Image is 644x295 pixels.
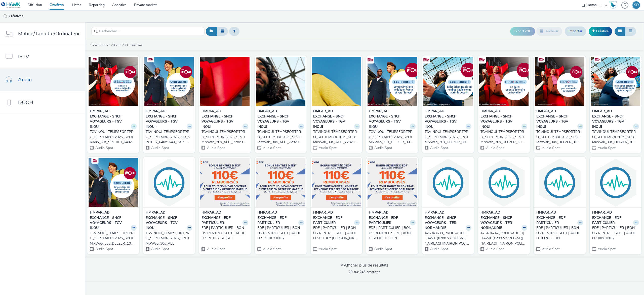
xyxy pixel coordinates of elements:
[591,57,640,106] img: TGVINOUI_TEMPSFORTPRO_SEPTEMBRE2025_SPOTMixWeb_30s_DEEZER_1024x1024_FLEXIBILITE visual
[146,210,185,231] strong: HMPAR_AD EXCHANGE - SNCF VOYAGEURS - TGV INOUI
[313,129,360,145] a: TGVINOUI_TEMPSFORTPRO_SEPTEMBRE2025_SPOTMixWeb_30s_ALL _728x90_ CARTE LIBERTE BILLET
[368,158,417,207] img: EDF | PARTICULIER | BONUS RENTREE SEPT | AUDIO SPOTIFY LEON visual
[425,231,471,246] a: 426943638_PROG-AUDIO|HAWK (X2882-Y3766-NE)|NA|REACH|NA|RON|PCC|AUDIO|1X1|30|CPM (IMPRESSIONS)|FR|...
[318,145,337,150] span: Audio Spot
[536,129,581,145] div: TGVINOUI_TEMPSFORTPRO_SEPTEMBRE2025_SPOTMixWeb_30s_DEEZER_1024x1024_SALON GRAND VOYAGEURS
[207,145,225,150] span: Audio Spot
[89,57,138,106] img: TGVINOUI_TEMPSFORTPRO_SEPTEMBRE2025_SPOTRadio_30s_SPOTIFY_640x640_SALON GRAND VOYAGEURS visual
[90,129,135,145] div: TGVINOUI_TEMPSFORTPRO_SEPTEMBRE2025_SPOTRadio_30s_SPOTIFY_640x640_SALON GRAND VOYAGEURS
[423,158,473,207] img: 426943638_PROG-AUDIO|HAWK (X2882-Y3766-NE)|NA|REACH|NA|RON|PCC|AUDIO|1X1|30|CPM (IMPRESSIONS)|FR|...
[202,225,248,241] a: EDF | PARTICULIER | BONUS RENTREE SEPT | AUDIO SPOTIFY GUIGUI
[313,109,353,129] strong: HMPAR_AD EXCHANGE - SNCF VOYAGEURS - TGV INOUI
[257,225,302,241] div: EDF | PARTICULIER | BONUS RENTREE SEPT | AUDIO SPOTIFY INES
[202,225,246,241] div: EDF | PARTICULIER | BONUS RENTREE SEPT | AUDIO SPOTIFY GUIGUI
[313,210,353,225] strong: HMPAR_AD EXCHANGE - EDF PARTICULIER
[480,129,527,145] a: TGVINOUI_TEMPSFORTPRO_SEPTEMBRE2025_SPOTMixWeb_30s_DEEZER_300x250_SALON GRAND VOYAGEURS
[146,109,185,129] strong: HMPAR_AD EXCHANGE - SNCF VOYAGEURS - TGV INOUI
[591,158,640,207] img: EDF | PARTICULIER | BONUS RENTREE SEPT | AUDIO 100% INES visual
[480,109,520,129] strong: HMPAR_AD EXCHANGE - SNCF VOYAGEURS - TGV INOUI
[425,129,469,145] div: TGVINOUI_TEMPSFORTPRO_SEPTEMBRE2025_SPOTMixWeb_30s_DEEZER_300x250_FLEXIBILITE
[200,158,250,207] img: EDF | PARTICULIER | BONUS RENTREE SEPT | AUDIO SPOTIFY GUIGUI visual
[90,43,145,48] a: Sélectionner sur 243 créatives
[202,109,241,129] strong: HMPAR_AD EXCHANGE - SNCF VOYAGEURS - TGV INOUI
[202,129,248,145] a: TGVINOUI_TEMPSFORTPRO_SEPTEMBRE2025_SPOTMixWeb_30s_ALL _728x90_ Salon Grand Voyageurs
[144,57,194,106] img: TGVINOUI_TEMPSFORTPRO_SEPTEMBRE2025_30s_SPOTIFY_640x1640_CARTE LIB BILLET visual
[262,145,281,150] span: Audio Spot
[486,145,504,150] span: Audio Spot
[541,145,560,150] span: Audio Spot
[597,247,616,251] span: Audio Spot
[535,158,584,207] img: EDF | PARTICULIER | BONUS RENTREE SEPT | AUDIO 100% LEON visual
[425,129,471,145] a: TGVINOUI_TEMPSFORTPRO_SEPTEMBRE2025_SPOTMixWeb_30s_DEEZER_300x250_FLEXIBILITE
[90,109,130,129] strong: HMPAR_AD EXCHANGE - SNCF VOYAGEURS - TGV INOUI
[536,109,576,129] strong: HMPAR_AD EXCHANGE - SNCF VOYAGEURS - TGV INOUI
[3,14,8,19] img: audio
[369,109,409,129] strong: HMPAR_AD EXCHANGE - SNCF VOYAGEURS - TGV INOUI
[430,247,448,251] span: Audio Spot
[536,210,576,225] strong: HMPAR_AD EXCHANGE - EDF PARTICULIER
[369,225,416,241] a: EDF | PARTICULIER | BONUS RENTREE SEPT | AUDIO SPOTIFY LEON
[592,225,639,241] a: EDF | PARTICULIER | BONUS RENTREE SEPT | AUDIO 100% INES
[425,231,469,246] div: 426943638_PROG-AUDIO|HAWK (X2882-Y3766-NE)|NA|REACH|NA|RON|PCC|AUDIO|1X1|30|CPM (IMPRESSIONS)|FR|...
[313,225,360,241] a: EDF | PARTICULIER | BONUS RENTREE SEPT | AUDIO SPOTIFY [PERSON_NAME]
[510,27,535,35] button: Export d'ID
[592,129,639,145] a: TGVINOUI_TEMPSFORTPRO_SEPTEMBRE2025_SPOTMixWeb_30s_DEEZER_1024x1024_FLEXIBILITE
[146,129,190,145] div: TGVINOUI_TEMPSFORTPRO_SEPTEMBRE2025_30s_SPOTIFY_640x1640_CARTE LIB BILLET
[18,30,80,37] span: Mobile/Tablette/Ordinateur
[340,262,388,268] div: Afficher plus de résultats
[536,129,583,145] a: TGVINOUI_TEMPSFORTPRO_SEPTEMBRE2025_SPOTMixWeb_30s_DEEZER_1024x1024_SALON GRAND VOYAGEURS
[634,1,639,9] div: SD
[348,270,380,274] span: sur 243 créatives
[565,26,586,36] a: Importer
[257,225,304,241] a: EDF | PARTICULIER | BONUS RENTREE SEPT | AUDIO SPOTIFY INES
[368,57,417,106] img: TGVINOUI_TEMPSFORTPRO_SEPTEMBRE2025_SPOTMixWeb_30s_DEEZER_300x250_CARTE LIB BILLET visual
[146,129,192,145] a: TGVINOUI_TEMPSFORTPRO_SEPTEMBRE2025_30s_SPOTIFY_640x1640_CARTE LIB BILLET
[615,27,625,36] button: Grille
[257,129,304,145] a: TGVINOUI_TEMPSFORTPRO_SEPTEMBRE2025_SPOTMixWeb_30s_ALL _728x90_ FLEXIBILITE
[425,210,464,231] strong: HMPAR_AD EXCHANGE - SNCF VOYAGEURS - TER NORMANDIE
[609,1,619,9] a: Hawk Academy
[90,231,135,246] div: TGVINOUI_TEMPSFORTPRO_SEPTEMBRE2025_SPOTMixWeb_30s_DEEZER_1024x1024_CARTE LIB BILLET
[151,145,169,150] span: Audio Spot
[374,145,392,150] span: Audio Spot
[541,247,560,251] span: Audio Spot
[202,129,246,145] div: TGVINOUI_TEMPSFORTPRO_SEPTEMBRE2025_SPOTMixWeb_30s_ALL _728x90_ Salon Grand Voyageurs
[207,247,225,251] span: Audio Spot
[257,109,297,129] strong: HMPAR_AD EXCHANGE - SNCF VOYAGEURS - TGV INOUI
[369,129,414,145] div: TGVINOUI_TEMPSFORTPRO_SEPTEMBRE2025_SPOTMixWeb_30s_DEEZER_300x250_CARTE LIB BILLET
[374,247,392,251] span: Audio Spot
[589,27,612,36] a: Créative
[609,1,617,9] img: Hawk Academy
[313,129,358,145] div: TGVINOUI_TEMPSFORTPRO_SEPTEMBRE2025_SPOTMixWeb_30s_ALL _728x90_ CARTE LIBERTE BILLET
[592,210,632,225] strong: HMPAR_AD EXCHANGE - EDF PARTICULIER
[536,225,583,241] a: EDF | PARTICULIER | BONUS RENTREE SEPT | AUDIO 100% LEON
[1,2,21,8] img: undefined Logo
[146,231,190,246] div: TGVINOUI_TEMPSFORTPRO_SEPTEMBRE2025_SPOTMixWeb_30s_ALL
[479,158,529,207] img: 426404242_PROG-AUDIO|HAWK (X2882-Y3766-NE)|NA|REACH|NA|RON|PCC|AUDIO|1X1|30|CPM (IMPRESSIONS)|FR|...
[90,210,130,231] strong: HMPAR_AD EXCHANGE - SNCF VOYAGEURS - TGV INOUI
[430,145,448,150] span: Audio Spot
[348,270,352,274] strong: 20
[257,129,302,145] div: TGVINOUI_TEMPSFORTPRO_SEPTEMBRE2025_SPOTMixWeb_30s_ALL _728x90_ FLEXIBILITE
[256,158,305,207] img: EDF | PARTICULIER | BONUS RENTREE SEPT | AUDIO SPOTIFY INES visual
[486,247,504,251] span: Audio Spot
[480,231,527,246] a: 426404242_PROG-AUDIO|HAWK (X2882-Y3766-NE)|NA|REACH|NA|RON|PCC|AUDIO|1X1|30|CPM (IMPRESSIONS)|FR|...
[536,27,562,36] button: Archiver
[257,210,297,225] strong: HMPAR_AD EXCHANGE - EDF PARTICULIER
[200,57,250,106] img: TGVINOUI_TEMPSFORTPRO_SEPTEMBRE2025_SPOTMixWeb_30s_ALL _728x90_ Salon Grand Voyageurs visual
[625,27,636,36] button: Liste
[90,129,137,145] a: TGVINOUI_TEMPSFORTPRO_SEPTEMBRE2025_SPOTRadio_30s_SPOTIFY_640x640_SALON GRAND VOYAGEURS
[425,109,464,129] strong: HMPAR_AD EXCHANGE - SNCF VOYAGEURS - TGV INOUI
[18,76,32,83] span: Audio
[18,99,33,106] span: DOOH
[256,57,305,106] img: TGVINOUI_TEMPSFORTPRO_SEPTEMBRE2025_SPOTMixWeb_30s_ALL _728x90_ FLEXIBILITE visual
[423,57,473,106] img: TGVINOUI_TEMPSFORTPRO_SEPTEMBRE2025_SPOTMixWeb_30s_DEEZER_300x250_FLEXIBILITE visual
[369,225,414,241] div: EDF | PARTICULIER | BONUS RENTREE SEPT | AUDIO SPOTIFY LEON
[479,57,529,106] img: TGVINOUI_TEMPSFORTPRO_SEPTEMBRE2025_SPOTMixWeb_30s_DEEZER_300x250_SALON GRAND VOYAGEURS visual
[597,145,616,150] span: Audio Spot
[262,247,281,251] span: Audio Spot
[18,53,29,60] span: IPTV
[536,225,581,241] div: EDF | PARTICULIER | BONUS RENTREE SEPT | AUDIO 100% LEON
[535,57,584,106] img: TGVINOUI_TEMPSFORTPRO_SEPTEMBRE2025_SPOTMixWeb_30s_DEEZER_1024x1024_SALON GRAND VOYAGEURS visual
